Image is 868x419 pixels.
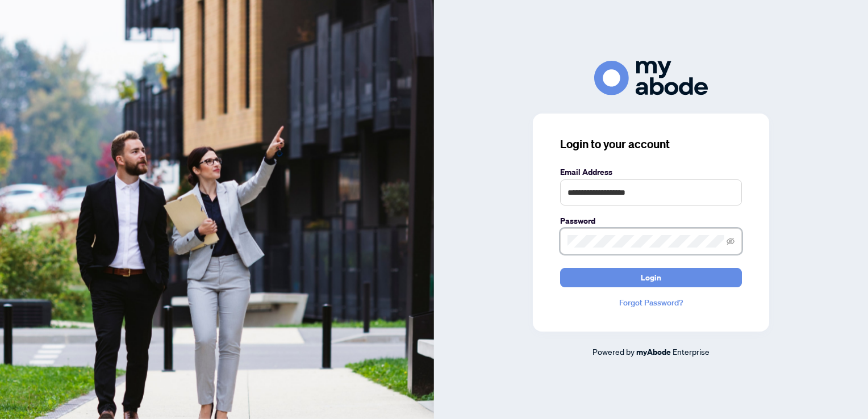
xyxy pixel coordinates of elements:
label: Email Address [560,166,742,178]
h3: Login to your account [560,136,742,152]
a: Forgot Password? [560,296,742,309]
span: Login [641,269,661,287]
span: Enterprise [673,346,710,357]
span: eye-invisible [727,237,735,245]
span: Powered by [592,346,635,357]
label: Password [560,215,742,227]
img: ma-logo [594,61,708,95]
button: Login [560,268,742,287]
a: myAbode [636,346,671,358]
